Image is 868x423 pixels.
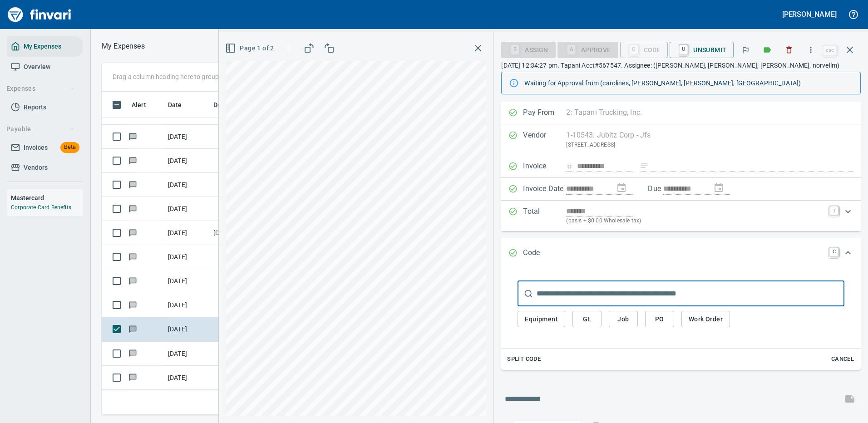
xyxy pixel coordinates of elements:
[524,75,853,91] div: Waiting for Approval from (carolines, [PERSON_NAME], [PERSON_NAME], [GEOGRAPHIC_DATA])
[501,201,861,231] div: Expand
[11,193,83,203] h6: Mastercard
[168,99,194,110] span: Date
[102,41,145,52] nav: breadcrumb
[7,157,83,178] a: Vendors
[507,354,541,364] span: Split Code
[3,80,79,97] button: Expenses
[652,314,667,325] span: PO
[24,61,50,73] span: Overview
[829,247,838,256] a: C
[501,238,861,268] div: Expand
[523,206,566,226] p: Total
[128,230,138,236] span: Has messages
[128,326,138,332] span: Has messages
[679,44,688,54] a: U
[821,39,861,61] span: Close invoice
[801,40,821,60] button: More
[24,142,48,153] span: Invoices
[609,311,638,328] button: Job
[839,388,861,410] span: This records your message into the invoice and notifies anyone mentioned
[823,45,837,55] a: esc
[128,254,138,260] span: Has messages
[7,57,83,77] a: Overview
[128,374,138,380] span: Has messages
[164,221,210,245] td: [DATE]
[24,162,48,173] span: Vendors
[523,247,566,259] p: Code
[829,206,838,215] a: T
[164,317,210,341] td: [DATE]
[525,314,558,325] span: Equipment
[3,121,79,138] button: Payable
[128,302,138,308] span: Has messages
[779,40,799,60] button: Discard
[518,311,565,328] button: Equipment
[113,72,246,81] p: Drag a column heading here to group the table
[828,352,857,366] button: Cancel
[572,311,602,328] button: GL
[501,45,555,53] div: Assign
[164,245,210,269] td: [DATE]
[681,311,730,328] button: Work Order
[213,99,259,110] span: Description
[780,7,839,21] button: [PERSON_NAME]
[128,133,138,139] span: Has messages
[24,41,61,52] span: My Expenses
[677,42,726,58] span: Unsubmit
[7,97,83,118] a: Reports
[735,40,755,60] button: Flag
[6,123,75,135] span: Payable
[5,4,74,25] img: Finvari
[164,366,210,390] td: [DATE]
[128,278,138,284] span: Has messages
[7,36,83,57] a: My Expenses
[164,269,210,293] td: [DATE]
[11,204,71,211] a: Corporate Card Benefits
[670,42,734,58] button: UUnsubmit
[24,102,46,113] span: Reports
[164,197,210,221] td: [DATE]
[580,314,594,325] span: GL
[128,157,138,163] span: Has messages
[210,221,291,245] td: [DATE] Invoice 1133979 from Jubitz Corp - Jfs (1-10543)
[164,149,210,173] td: [DATE]
[168,99,182,110] span: Date
[501,268,861,370] div: Expand
[6,83,75,94] span: Expenses
[557,45,618,53] div: Coding Required
[128,350,138,356] span: Has messages
[505,352,543,366] button: Split Code
[227,43,274,54] span: Page 1 of 2
[164,173,210,197] td: [DATE]
[782,10,837,19] h5: [PERSON_NAME]
[645,311,674,328] button: PO
[132,99,158,110] span: Alert
[164,342,210,366] td: [DATE]
[164,293,210,317] td: [DATE]
[60,142,79,152] span: Beta
[566,216,824,226] p: (basis + $0.00 Wholesale tax)
[689,314,723,325] span: Work Order
[213,99,247,110] span: Description
[7,138,83,158] a: InvoicesBeta
[223,40,277,57] button: Page 1 of 2
[164,125,210,149] td: [DATE]
[616,314,631,325] span: Job
[128,206,138,211] span: Has messages
[830,354,855,364] span: Cancel
[102,41,145,52] p: My Expenses
[128,182,138,187] span: Has messages
[501,61,861,70] p: [DATE] 12:34:27 pm. Tapani Acct#567547. Assignee: ([PERSON_NAME], [PERSON_NAME], [PERSON_NAME], n...
[132,99,146,110] span: Alert
[757,40,777,60] button: Labels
